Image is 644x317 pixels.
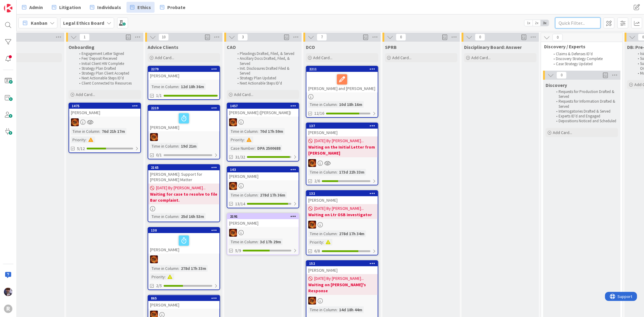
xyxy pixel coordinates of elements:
div: 2165 [151,165,219,170]
span: Add Card... [471,55,491,60]
li: Depositions Noticed and Scheduled [553,119,617,123]
div: [PERSON_NAME] [227,172,299,180]
div: Time in Column [71,128,99,135]
div: TR [148,133,219,141]
b: Waiting for case to resolve to file Bar complaint. [150,191,218,203]
span: 12/16 [314,110,324,117]
img: TR [150,133,158,141]
span: Ethics [137,4,151,11]
a: 1457[PERSON_NAME] ([PERSON_NAME])TRTime in Column:70d 17h 59mPriority:Case Number:DPA 250068831/32 [227,103,299,162]
div: 152 [309,261,378,266]
span: : [337,169,338,175]
span: [DATE] By [PERSON_NAME]... [314,138,364,144]
li: Strategy Plan Client Accepted [76,71,140,76]
li: Case Strategy Updated [550,62,616,66]
div: 152[PERSON_NAME] [306,261,378,274]
li: Strategy Plan Drafted [76,66,140,71]
span: Add Card... [234,92,253,97]
div: Time in Column [308,230,337,237]
div: 130 [151,228,219,232]
span: 5/9 [235,248,241,254]
div: [PERSON_NAME]: Support for [PERSON_NAME] Matter [148,170,219,184]
span: [DATE] By [PERSON_NAME]... [156,185,206,191]
span: : [99,128,100,135]
a: 2211[PERSON_NAME] and [PERSON_NAME]Time in Column:10d 18h 16m12/16 [306,66,378,118]
div: 2279 [151,67,219,71]
div: 2165[PERSON_NAME]: Support for [PERSON_NAME] Matter [148,165,219,184]
div: DPA 2500688 [256,145,282,152]
a: 1475[PERSON_NAME]TRTime in Column:76d 21h 17mPriority:5/12 [69,103,141,153]
b: Waiting on [PERSON_NAME]'s Response [308,282,376,294]
div: 130[PERSON_NAME] [148,228,219,254]
span: Add Card... [155,55,174,60]
div: 173d 22h 33m [338,169,366,175]
li: Discovery Strategy Complete [550,56,616,61]
a: Litigation [48,2,85,13]
div: TR [69,118,140,126]
div: 2219 [148,105,219,111]
div: 865 [151,296,219,300]
div: 132 [306,191,378,196]
div: 1475[PERSON_NAME] [69,103,140,117]
div: Priority [150,274,165,280]
span: Support [13,1,27,8]
div: 865[PERSON_NAME] [148,296,219,309]
li: Next Actionable Steps ID'd [234,81,298,86]
div: 1457 [230,104,299,108]
div: 130 [148,228,219,233]
div: Time in Column [150,265,178,272]
div: 1475 [72,104,140,108]
div: Time in Column [308,101,337,108]
div: 2211 [306,66,378,72]
span: Add Card... [313,55,332,60]
div: 2279 [148,66,219,72]
div: 2219 [151,106,219,110]
div: [PERSON_NAME] [306,266,378,274]
a: 2219[PERSON_NAME]TRTime in Column:19d 21m0/1 [148,105,220,159]
div: 2191[PERSON_NAME] [227,214,299,227]
span: DCO [306,44,315,50]
b: Waiting on Ltr OSB investigator [308,212,376,218]
span: 31/32 [235,154,245,160]
span: : [258,239,258,245]
div: Time in Column [229,128,258,135]
span: 6/8 [314,248,320,254]
span: 10 [159,34,169,41]
div: TR [227,229,299,237]
div: [PERSON_NAME] [227,219,299,227]
span: 3 [238,34,248,41]
span: : [165,274,166,280]
div: 865 [148,296,219,301]
div: R [4,305,12,313]
input: Quick Filter... [555,18,601,28]
span: SPRB [385,44,397,50]
span: Kanban [31,19,47,27]
li: Initial Client HW Complete [76,61,140,66]
span: Advice Clients [148,44,178,50]
div: 2165 [148,165,219,170]
div: 143[PERSON_NAME] [227,167,299,180]
div: Priority [308,239,323,245]
div: 278d 17h 33m [179,265,208,272]
div: 2279[PERSON_NAME] [148,66,219,80]
span: Onboarding [69,44,95,50]
span: : [178,83,179,90]
span: 2/6 [314,178,320,184]
div: 25d 16h 53m [179,213,206,220]
a: 2279[PERSON_NAME]Time in Column:12d 18h 36m1/1 [148,66,220,100]
span: : [178,143,179,149]
a: 132[PERSON_NAME][DATE] By [PERSON_NAME]...Waiting on Ltr OSB investigatorTRTime in Column:278d 17... [306,190,378,255]
div: 137[PERSON_NAME] [306,123,378,136]
a: Probate [156,2,189,13]
div: [PERSON_NAME] [306,196,378,204]
a: Individuals [86,2,125,13]
div: 132[PERSON_NAME] [306,191,378,204]
span: : [337,306,338,313]
li: Experts ID'd and Engaged [553,114,617,119]
a: 130[PERSON_NAME]TRTime in Column:278d 17h 33mPriority:2/5 [148,227,220,290]
span: 7 [317,34,327,41]
span: 3x [541,20,549,26]
span: Probate [167,4,185,11]
div: Priority [71,136,86,143]
li: Client Connected to Resources [76,81,140,86]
